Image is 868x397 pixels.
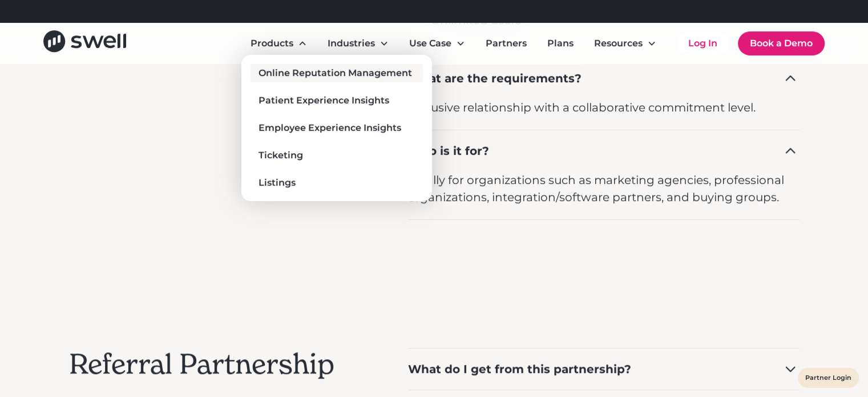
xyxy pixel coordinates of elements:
div: Products [251,37,293,50]
a: Employee Experience Insights [251,119,423,137]
div: Products [241,32,316,55]
div: Online Reputation Management [259,66,412,80]
a: home [43,30,126,56]
a: Plans [538,32,583,55]
a: Partner Login [805,371,851,385]
a: Patient Experience Insights [251,91,423,110]
div: Use Case [400,32,474,55]
div: Use Case [409,37,451,50]
p: Ideally for organizations such as marketing agencies, professional organizations, integration/sof... [408,171,800,206]
a: Log In [677,32,729,55]
div: Industries [328,37,375,50]
div: Resources [594,37,643,50]
div: Industries [318,32,398,55]
a: Book a Demo [738,31,825,55]
div: Patient Experience Insights [259,94,389,107]
a: Partners [477,32,536,55]
div: Listings [259,176,296,190]
div: Ticketing [259,149,303,162]
h2: Referral Partnership [69,348,362,381]
div: Who is it for? [408,143,489,159]
nav: Products [241,55,432,201]
a: Ticketing [251,146,423,165]
p: Exclusive relationship with a collaborative commitment level. [408,99,800,116]
div: What do I get from this partnership? [408,361,631,377]
a: Online Reputation Management [251,64,423,82]
div: What are the requirements? [408,70,582,86]
div: Resources [585,32,665,55]
div: Employee Experience Insights [259,121,401,135]
a: Listings [251,174,423,192]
